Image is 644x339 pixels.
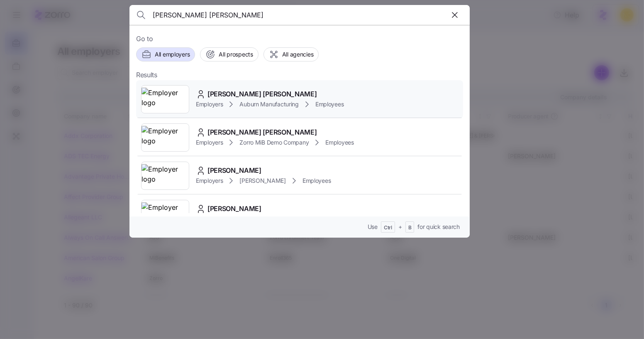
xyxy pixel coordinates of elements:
[408,224,412,231] span: B
[398,223,402,231] span: +
[196,177,223,185] span: Employers
[136,34,463,44] span: Go to
[141,202,189,226] img: Employer logo
[384,224,392,231] span: Ctrl
[196,138,223,147] span: Employers
[239,138,309,147] span: Zorro MiB Demo Company
[368,223,378,231] span: Use
[200,47,258,61] button: All prospects
[207,165,261,176] span: [PERSON_NAME]
[302,177,331,185] span: Employees
[196,100,223,108] span: Employers
[141,88,189,111] img: Employer logo
[207,127,317,138] span: [PERSON_NAME] [PERSON_NAME]
[263,47,319,61] button: All agencies
[219,50,253,59] span: All prospects
[239,177,285,185] span: [PERSON_NAME]
[282,50,314,59] span: All agencies
[325,138,354,147] span: Employees
[155,50,190,59] span: All employers
[207,204,261,214] span: [PERSON_NAME]
[417,223,460,231] span: for quick search
[136,47,195,61] button: All employers
[207,89,317,99] span: [PERSON_NAME] [PERSON_NAME]
[136,70,157,80] span: Results
[141,126,189,149] img: Employer logo
[315,100,344,108] span: Employees
[141,164,189,187] img: Employer logo
[239,100,298,108] span: Auburn Manufacturing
